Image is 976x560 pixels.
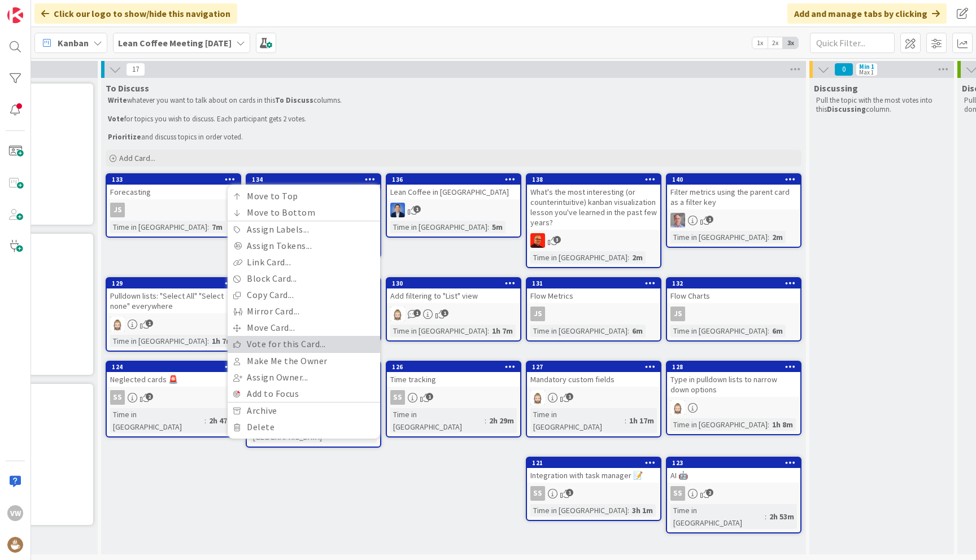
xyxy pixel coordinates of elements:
div: 1h 7m [209,335,236,347]
span: 1x [752,37,768,49]
div: 136 [392,176,520,183]
div: Time in [GEOGRAPHIC_DATA] [530,408,625,433]
div: 134Move to TopMove to BottomAssign Labels...Assign Tokens...Link Card...Block Card...Copy Card...... [247,174,380,185]
a: Move to Top [228,188,380,204]
img: Rv [530,390,545,405]
div: Flow Metrics [527,288,660,303]
div: 6m [629,325,646,337]
span: : [207,221,209,233]
div: Add and manage tabs by clicking [787,3,947,24]
div: Time in [GEOGRAPHIC_DATA] [530,504,628,517]
div: 140Filter metrics using the parent card as a filter key [667,174,800,209]
div: 124Neglected cards 🚨 [107,362,240,387]
div: Type in pulldown lists to narrow down options [667,372,800,397]
span: : [765,510,766,523]
img: DP [390,203,405,217]
span: 1 [566,393,573,400]
a: Mirror Card... [228,303,380,320]
div: Neglected cards 🚨 [107,372,240,387]
a: Copy Card... [228,287,380,303]
img: Rv [390,307,405,321]
span: 1 [413,205,421,213]
div: 129Pulldown lists: "Select All" "Select none" everywhere [107,278,240,313]
span: : [768,325,769,337]
div: Time in [GEOGRAPHIC_DATA] [670,418,768,431]
div: 134Move to TopMove to BottomAssign Labels...Assign Tokens...Link Card...Block Card...Copy Card...... [247,174,380,220]
div: 126Time tracking [387,362,520,387]
span: 1 [566,489,573,496]
div: 140 [672,176,800,183]
div: 128 [667,362,800,372]
div: 124 [107,362,240,372]
div: 133 [107,174,240,185]
div: 126 [392,363,520,371]
span: 1 [426,393,433,400]
div: Time in [GEOGRAPHIC_DATA] [110,221,207,233]
p: and discuss topics in order voted. [108,133,799,142]
div: SS [390,390,405,405]
div: Time in [GEOGRAPHIC_DATA] [670,504,765,529]
div: 2h 53m [766,510,797,523]
span: : [207,335,209,347]
div: Time in [GEOGRAPHIC_DATA] [530,251,628,264]
div: JS [670,307,685,321]
div: 121 [532,459,660,467]
div: 130 [392,279,520,287]
div: AI 🤖 [667,468,800,483]
span: : [628,504,629,517]
div: 2h 47m [206,414,237,427]
div: Click our logo to show/hide this navigation [34,3,237,24]
div: 133 [112,176,240,183]
a: Add to Focus [228,386,380,402]
a: Archive [228,403,380,419]
span: : [628,251,629,264]
span: 2x [768,37,783,49]
div: DP [387,203,520,217]
div: SS [670,486,685,501]
div: Time in [GEOGRAPHIC_DATA] [670,325,768,337]
div: 140 [667,174,800,185]
div: Time in [GEOGRAPHIC_DATA] [110,335,207,347]
span: To Discuss [106,82,149,94]
div: SS [387,390,520,405]
strong: Vote [108,114,124,124]
div: JS [667,307,800,321]
span: : [204,414,206,427]
div: 127Mandatory custom fields [527,362,660,387]
div: 136 [387,174,520,185]
div: CP [527,233,660,248]
div: Time in [GEOGRAPHIC_DATA] [390,325,487,337]
p: Pull the topic with the most votes into this column. [816,96,947,115]
div: Max 1 [859,69,874,75]
div: Rv [387,307,520,321]
div: JS [527,307,660,321]
img: MR [670,213,685,228]
div: 7m [209,221,225,233]
span: : [487,325,489,337]
div: 131 [532,279,660,287]
span: Add Card... [119,153,155,163]
div: 138 [527,174,660,185]
div: 2h 29m [486,414,517,427]
a: Assign Labels... [228,221,380,238]
div: Time in [GEOGRAPHIC_DATA] [670,231,768,243]
img: Rv [110,317,125,331]
div: 131 [527,278,660,288]
img: CP [530,233,545,248]
div: SS [110,390,125,405]
div: Rv [107,317,240,331]
div: Rv [667,400,800,415]
a: Assign Owner... [228,369,380,386]
div: What's the most interesting (or counterintuitive) kanban visualization lesson you've learned in t... [527,185,660,230]
div: 129 [107,278,240,288]
span: 1 [146,320,153,327]
div: JS [107,203,240,217]
div: Mandatory custom fields [527,372,660,387]
div: 127 [532,363,660,371]
span: 3x [783,37,798,49]
div: Lean Coffee in [GEOGRAPHIC_DATA] [387,185,520,199]
span: : [625,414,626,427]
img: avatar [7,537,23,553]
strong: Write [108,95,127,105]
a: Block Card... [228,270,380,287]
